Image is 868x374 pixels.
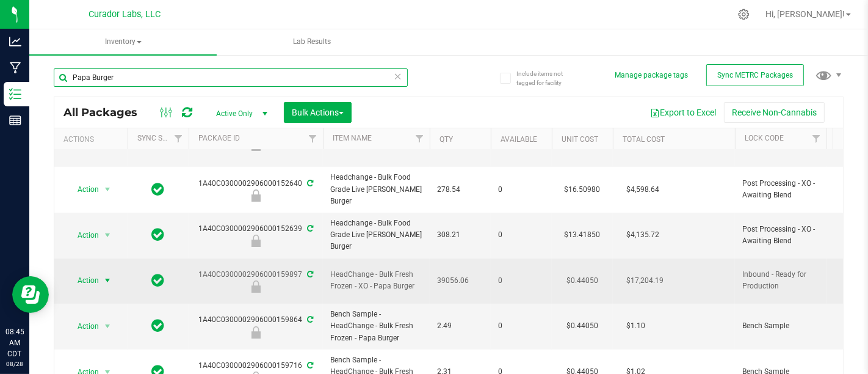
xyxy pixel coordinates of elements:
div: Inbound - Ready for Production [187,280,325,293]
div: Post Processing - XO - Awaiting Blend [187,235,325,247]
div: 1A40C0300002906000159864 [187,314,325,338]
div: 1A40C0300002906000152640 [187,178,325,202]
inline-svg: Reports [9,114,21,127]
a: Filter [410,128,430,149]
span: In Sync [152,226,165,243]
span: In Sync [152,272,165,289]
a: Unit Cost [562,135,598,144]
a: Sync Status [137,134,184,142]
span: $4,598.64 [620,181,665,199]
a: Filter [303,128,323,149]
td: $16.50980 [552,167,613,213]
span: $1.10 [620,317,651,335]
span: Bulk Actions [292,108,344,117]
span: Sync from Compliance System [305,179,313,188]
span: Curador Labs, LLC [89,9,161,20]
span: Action [67,272,99,289]
a: Lock Code [745,134,784,142]
span: Bench Sample [742,320,819,332]
td: $13.41850 [552,213,613,258]
inline-svg: Inventory [9,88,21,100]
a: Item Name [333,134,372,142]
div: Post Processing - XO - Awaiting Blend [187,189,325,202]
span: $4,135.72 [620,226,665,244]
div: Actions [63,135,123,144]
span: In Sync [152,181,165,198]
span: Sync from Compliance System [305,361,313,370]
span: Headchange - Bulk Food Grade Live [PERSON_NAME] Burger [330,172,422,207]
td: $0.44050 [552,258,613,304]
span: 0 [498,275,544,287]
span: Sync from Compliance System [305,315,313,324]
span: HeadChange - Bulk Fresh Frozen - XO - Papa Burger [330,269,422,292]
span: Sync from Compliance System [305,270,313,279]
span: select [100,272,115,289]
span: Action [67,181,99,198]
span: Sync from Compliance System [305,224,313,233]
span: 39056.06 [437,275,483,287]
a: Lab Results [218,29,405,55]
a: Inventory [29,29,217,55]
span: 0 [498,184,544,196]
span: Clear [394,68,402,84]
span: 0 [498,320,544,332]
span: Headchange - Bulk Food Grade Live [PERSON_NAME] Burger [330,218,422,253]
a: Filter [806,128,826,149]
div: 1A40C0300002906000152639 [187,223,325,247]
input: Search Package ID, Item Name, SKU, Lot or Part Number... [54,68,408,87]
a: Available [501,135,537,144]
span: In Sync [152,317,165,334]
span: Action [67,227,99,244]
span: Post Processing - XO - Awaiting Blend [742,178,819,201]
button: Bulk Actions [284,102,352,123]
div: Manage settings [736,9,751,20]
span: Bench Sample - HeadChange - Bulk Fresh Frozen - Papa Burger [330,309,422,344]
p: 08/28 [5,359,24,369]
button: Manage package tags [615,70,688,81]
span: select [100,318,115,335]
a: Total Cost [623,135,665,144]
span: $17,204.19 [620,272,670,290]
span: select [100,181,115,198]
span: Hi, [PERSON_NAME]! [765,9,845,19]
div: Bench Sample [187,326,325,339]
span: 308.21 [437,229,483,241]
span: 0 [498,229,544,241]
span: select [100,227,115,244]
button: Export to Excel [642,102,724,123]
span: All Packages [63,106,150,119]
span: Post Processing - XO - Awaiting Blend [742,224,819,247]
span: Lab Results [277,37,347,47]
p: 08:45 AM CDT [5,326,24,359]
inline-svg: Analytics [9,35,21,48]
a: Qty [439,135,453,144]
td: $0.44050 [552,304,613,350]
span: 2.49 [437,320,483,332]
iframe: Resource center [12,276,49,313]
a: Filter [168,128,189,149]
span: Action [67,318,99,335]
div: 1A40C0300002906000159897 [187,269,325,293]
button: Receive Non-Cannabis [724,102,825,123]
inline-svg: Manufacturing [9,62,21,74]
span: Sync METRC Packages [717,71,793,79]
span: Include items not tagged for facility [516,69,577,87]
span: 278.54 [437,184,483,196]
button: Sync METRC Packages [706,64,804,86]
a: Package ID [198,134,240,142]
span: Inbound - Ready for Production [742,269,819,292]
